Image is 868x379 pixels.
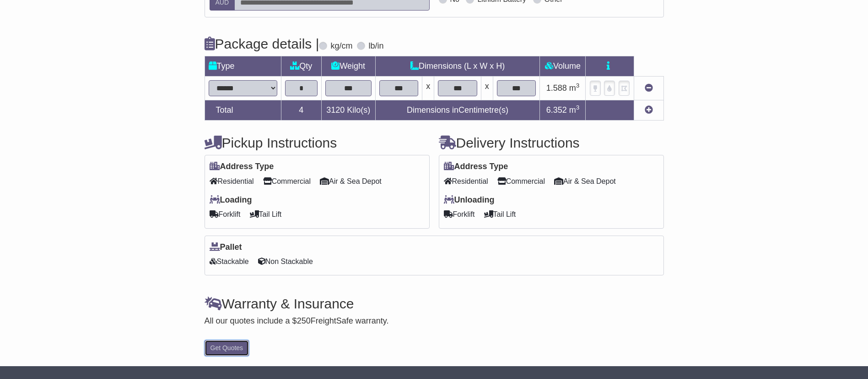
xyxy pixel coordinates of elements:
span: 250 [297,316,311,325]
span: m [569,105,580,115]
a: Remove this item [645,83,653,93]
h4: Delivery Instructions [439,135,664,150]
sup: 3 [576,104,580,111]
h4: Package details | [205,36,319,51]
label: Pallet [210,242,242,253]
label: kg/cm [330,41,352,51]
td: x [481,77,493,100]
span: Air & Sea Depot [320,174,382,188]
label: Unloading [444,195,495,205]
span: Residential [444,174,488,188]
td: Type [205,56,281,77]
span: 6.352 [546,105,567,115]
span: Air & Sea Depot [554,174,616,188]
span: m [569,83,580,93]
td: Total [205,100,281,121]
label: Loading [210,195,252,205]
td: Weight [321,56,375,77]
a: Add new item [645,105,653,115]
td: Kilo(s) [321,100,375,121]
span: Stackable [210,254,249,269]
span: Tail Lift [250,207,282,221]
span: Forklift [444,207,475,221]
label: Address Type [444,162,508,172]
td: Dimensions in Centimetre(s) [375,100,540,121]
h4: Pickup Instructions [205,135,430,150]
label: Address Type [210,162,274,172]
div: All our quotes include a $ FreightSafe warranty. [205,316,664,326]
td: 4 [281,100,321,121]
span: 3120 [326,105,345,115]
span: Commercial [497,174,545,188]
td: Volume [540,56,586,77]
span: Non Stackable [258,254,313,269]
span: Residential [210,174,254,188]
button: Get Quotes [205,340,249,356]
span: Forklift [210,207,241,221]
td: Qty [281,56,321,77]
span: Commercial [263,174,311,188]
span: 1.588 [546,83,567,93]
h4: Warranty & Insurance [205,296,664,311]
label: lb/in [368,41,383,51]
sup: 3 [576,82,580,89]
td: x [422,77,434,100]
span: Tail Lift [484,207,516,221]
td: Dimensions (L x W x H) [375,56,540,77]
